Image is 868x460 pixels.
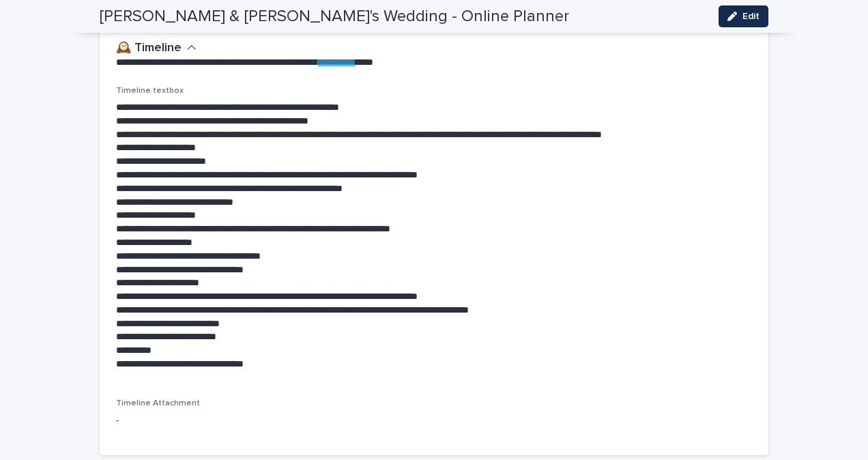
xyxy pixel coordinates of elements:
button: 🕰️ Timeline [116,41,197,56]
h2: [PERSON_NAME] & [PERSON_NAME]'s Wedding - Online Planner [100,7,569,27]
span: Timeline textbox [116,87,184,95]
span: Edit [742,12,759,21]
span: Timeline Attachment [116,399,200,407]
button: Edit [719,5,768,27]
h2: 🕰️ Timeline [116,41,182,56]
p: - [116,414,426,428]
